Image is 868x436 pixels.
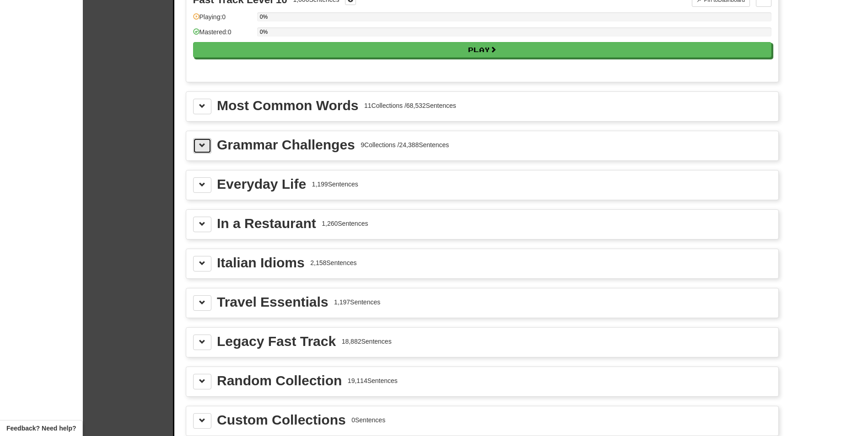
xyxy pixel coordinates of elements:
div: In a Restaurant [217,217,316,230]
div: 18,882 Sentences [342,337,392,346]
div: Random Collection [217,374,342,388]
div: Playing: 0 [193,12,253,27]
div: Italian Idioms [217,256,305,270]
div: Legacy Fast Track [217,335,336,348]
button: Play [193,42,771,58]
div: 0 Sentences [351,415,385,425]
div: 9 Collections / 24,388 Sentences [361,140,449,149]
div: 2,158 Sentences [310,258,356,267]
div: Everyday Life [217,177,306,191]
div: 19,114 Sentences [348,376,398,385]
div: Most Common Words [217,99,358,112]
div: Grammar Challenges [217,138,355,152]
div: Travel Essentials [217,295,329,309]
div: 1,260 Sentences [322,219,368,228]
div: 11 Collections / 68,532 Sentences [364,101,456,110]
div: Custom Collections [217,413,346,427]
div: 1,199 Sentences [312,180,358,189]
span: Open feedback widget [6,424,76,433]
div: 1,197 Sentences [334,298,380,307]
div: Mastered: 0 [193,27,253,43]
